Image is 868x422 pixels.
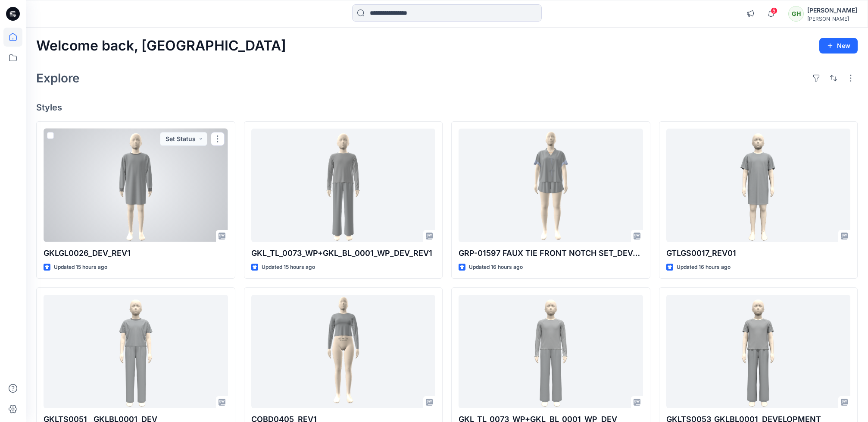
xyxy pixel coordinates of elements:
[251,295,436,408] a: COBD0405_REV1
[44,247,228,259] p: GKLGL0026_DEV_REV1
[36,71,80,85] h2: Explore
[771,7,777,14] span: 5
[44,129,228,242] a: GKLGL0026_DEV_REV1
[666,129,851,242] a: GTLGS0017_REV01
[251,247,436,259] p: GKL_TL_0073_WP+GKL_BL_0001_WP_DEV_REV1
[36,102,858,113] h4: Styles
[459,129,643,242] a: GRP-01597 FAUX TIE FRONT NOTCH SET_DEV_REV4
[262,263,315,272] p: Updated 15 hours ago
[666,247,851,259] p: GTLGS0017_REV01
[459,295,643,408] a: GKL_TL_0073_WP+GKL_BL_0001_WP_DEV
[469,263,523,272] p: Updated 16 hours ago
[54,263,107,272] p: Updated 15 hours ago
[666,295,851,408] a: GKLTS0053_GKLBL0001_DEVELOPMENT
[251,129,436,242] a: GKL_TL_0073_WP+GKL_BL_0001_WP_DEV_REV1
[459,247,643,259] p: GRP-01597 FAUX TIE FRONT NOTCH SET_DEV_REV4
[677,263,731,272] p: Updated 16 hours ago
[807,5,857,16] div: [PERSON_NAME]
[819,38,858,54] button: New
[44,295,228,408] a: GKLTS0051__GKLBL0001_DEV
[36,38,286,54] h2: Welcome back, [GEOGRAPHIC_DATA]
[807,16,857,22] div: [PERSON_NAME]
[788,6,804,22] div: GH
